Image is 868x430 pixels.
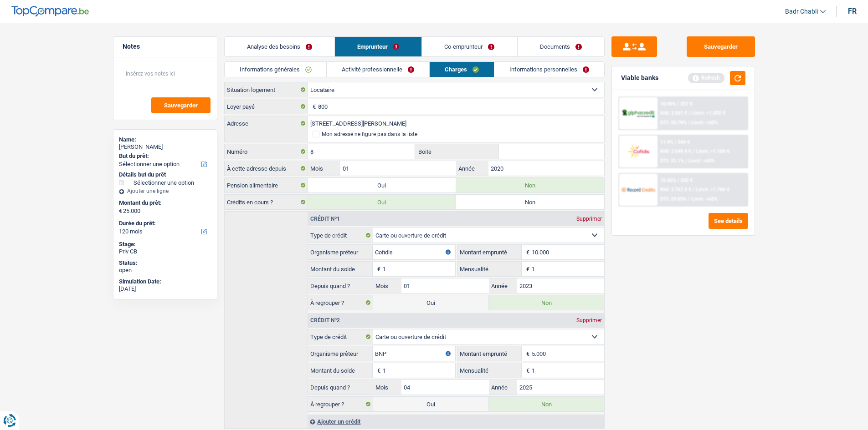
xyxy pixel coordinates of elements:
img: TopCompare Logo [11,6,89,17]
a: Informations générales [225,62,327,77]
label: Mensualité [457,363,522,378]
input: MM [401,278,488,293]
label: Année [489,380,517,395]
button: Sauvegarder [687,36,755,57]
img: Cofidis [621,143,655,160]
label: Type de crédit [308,228,373,243]
label: Montant du solde [308,363,373,378]
label: Non [456,195,604,209]
span: / [688,120,690,126]
div: fr [848,7,857,15]
label: Non [456,178,604,192]
div: Name: [119,136,211,143]
label: Oui [308,195,456,209]
label: Oui [308,178,456,192]
input: MM [401,380,488,395]
label: Montant emprunté [457,245,522,259]
label: Numéro [225,144,308,159]
label: Année [489,278,517,293]
a: Analyse des besoins [225,37,334,56]
label: Non [489,295,604,310]
div: Mon adresse ne figure pas dans la liste [322,132,417,137]
label: Boite [416,144,499,159]
span: € [522,245,532,259]
img: Record Credits [621,181,655,198]
div: [DATE] [119,285,211,293]
input: AAAA [517,278,604,293]
a: Badr Chabli [778,4,826,19]
span: € [119,207,122,215]
a: Activité professionnelle [327,62,429,77]
label: Depuis quand ? [308,278,373,293]
label: Situation logement [225,82,308,97]
input: AAAA [488,161,604,176]
input: Sélectionnez votre adresse dans la barre de recherche [308,116,604,131]
div: 10.45% | 330 € [660,177,693,183]
span: DTI: 31.1% [660,158,684,164]
label: But du prêt: [119,152,210,160]
a: Documents [518,37,604,56]
div: Ajouter un crédit [308,415,604,428]
span: / [688,110,690,116]
input: MM [340,161,456,176]
label: Non [489,397,604,411]
h5: Notes [123,43,208,51]
label: Loyer payé [225,99,308,114]
a: Informations personnelles [494,62,604,77]
label: Mois [308,161,340,176]
span: Limit: <60% [691,120,718,126]
span: Limit: >1.000 € [692,110,725,116]
div: Supprimer [574,318,604,323]
label: À cette adresse depuis [225,161,308,176]
div: 10.99% | 337 € [660,101,693,107]
a: Charges [430,62,494,77]
label: Mois [373,380,401,395]
div: Ajouter une ligne [119,188,211,194]
div: open [119,267,211,274]
span: € [522,346,532,361]
div: Viable banks [621,74,658,82]
label: Mensualité [457,262,522,276]
span: Limit: >1.100 € [696,148,729,154]
div: Refresh [688,73,724,83]
span: € [522,262,532,276]
input: AAAA [517,380,604,395]
label: Mois [373,278,401,293]
div: Détails but du prêt [119,171,211,178]
label: Montant du prêt: [119,199,210,207]
span: € [308,99,318,114]
span: NAI: 2 561 € [660,110,687,116]
div: Stage: [119,241,211,248]
div: Crédit nº1 [308,216,342,222]
div: Simulation Date: [119,278,211,285]
img: AlphaCredit [621,108,655,119]
span: Badr Chabli [785,8,818,15]
span: / [693,148,694,154]
div: 11.9% | 349 € [660,139,690,145]
button: Sauvegarder [151,97,211,113]
span: NAI: 2 767,9 € [660,187,691,192]
label: Crédits en cours ? [225,195,308,209]
span: Limit: <60% [688,158,715,164]
div: Crédit nº2 [308,318,342,323]
span: € [522,363,532,378]
span: / [688,196,690,202]
div: [PERSON_NAME] [119,143,211,151]
button: See details [709,213,748,229]
label: Adresse [225,116,308,131]
label: Pension alimentaire [225,178,308,192]
label: À regrouper ? [308,397,373,411]
label: À regrouper ? [308,295,373,310]
label: Depuis quand ? [308,380,373,395]
span: Sauvegarder [164,102,198,108]
label: Organisme prêteur [308,245,373,259]
span: Limit: >1.766 € [696,187,729,192]
span: DTI: 30.78% [660,120,687,126]
a: Emprunteur [335,37,421,56]
span: / [685,158,687,164]
span: DTI: 29.03% [660,196,687,202]
span: € [373,363,383,378]
label: Type de crédit [308,329,373,344]
div: Status: [119,259,211,267]
label: Montant emprunté [457,346,522,361]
